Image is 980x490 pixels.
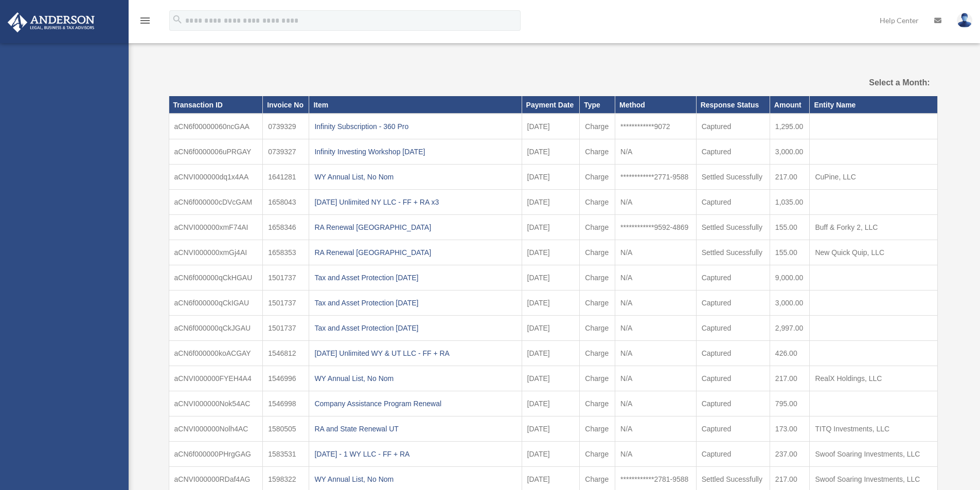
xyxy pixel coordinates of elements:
td: 173.00 [770,416,810,442]
td: Captured [696,416,770,442]
div: Tax and Asset Protection [DATE] [314,270,516,285]
td: Captured [696,291,770,316]
div: Infinity Investing Workshop [DATE] [314,144,516,159]
td: 155.00 [770,215,810,240]
td: 237.00 [770,442,810,467]
td: aCN6f0000006uPRGAY [169,139,263,165]
td: N/A [615,190,697,215]
td: 9,000.00 [770,265,810,291]
td: Settled Sucessfully [696,215,770,240]
td: Settled Sucessfully [696,240,770,265]
td: Captured [696,341,770,366]
td: [DATE] [522,215,580,240]
td: Captured [696,114,770,139]
th: Invoice No [263,96,309,114]
td: 1,295.00 [770,114,810,139]
td: RealX Holdings, LLC [810,366,937,391]
td: aCNVI000000FYEH4A4 [169,366,263,391]
th: Transaction ID [169,96,263,114]
td: [DATE] [522,366,580,391]
td: Captured [696,265,770,291]
td: Captured [696,190,770,215]
td: Charge [580,291,615,316]
div: Infinity Subscription - 360 Pro [314,119,516,134]
td: Charge [580,165,615,190]
td: New Quick Quip, LLC [810,240,937,265]
div: [DATE] - 1 WY LLC - FF + RA [314,447,516,461]
td: N/A [615,416,697,442]
td: N/A [615,265,697,291]
td: N/A [615,442,697,467]
div: WY Annual List, No Nom [314,472,516,486]
td: 155.00 [770,240,810,265]
td: Charge [580,341,615,366]
th: Item [309,96,522,114]
div: RA Renewal [GEOGRAPHIC_DATA] [314,245,516,260]
td: aCN6f000000PHrgGAG [169,442,263,467]
td: Charge [580,215,615,240]
div: RA and State Renewal UT [314,422,516,436]
td: [DATE] [522,416,580,442]
td: Captured [696,139,770,165]
td: TITQ Investments, LLC [810,416,937,442]
td: Swoof Soaring Investments, LLC [810,442,937,467]
div: WY Annual List, No Nom [314,371,516,386]
td: 3,000.00 [770,291,810,316]
td: aCN6f000000qCkHGAU [169,265,263,291]
td: aCNVI000000xmF74AI [169,215,263,240]
td: 1546998 [263,391,309,416]
td: Charge [580,416,615,442]
a: menu [139,18,151,27]
td: 0739327 [263,139,309,165]
td: aCN6f000000qCkIGAU [169,291,263,316]
div: [DATE] Unlimited WY & UT LLC - FF + RA [314,346,516,360]
td: [DATE] [522,139,580,165]
div: WY Annual List, No Nom [314,170,516,184]
td: Charge [580,442,615,467]
td: Settled Sucessfully [696,165,770,190]
td: aCNVI000000dq1x4AA [169,165,263,190]
td: [DATE] [522,165,580,190]
td: [DATE] [522,265,580,291]
td: Charge [580,114,615,139]
td: N/A [615,391,697,416]
td: 1546812 [263,341,309,366]
td: Charge [580,366,615,391]
td: [DATE] [522,316,580,341]
td: Captured [696,366,770,391]
td: Charge [580,391,615,416]
td: Charge [580,139,615,165]
td: 426.00 [770,341,810,366]
td: Captured [696,316,770,341]
td: aCNVI000000Nok54AC [169,391,263,416]
td: aCN6f000000qCkJGAU [169,316,263,341]
th: Amount [770,96,810,114]
td: [DATE] [522,391,580,416]
td: 1658043 [263,190,309,215]
td: CuPine, LLC [810,165,937,190]
td: aCNVI000000Nolh4AC [169,416,263,442]
td: Charge [580,265,615,291]
td: 3,000.00 [770,139,810,165]
td: 1641281 [263,165,309,190]
div: Company Assistance Program Renewal [314,396,516,411]
th: Method [615,96,697,114]
td: [DATE] [522,240,580,265]
th: Payment Date [522,96,580,114]
td: 1501737 [263,316,309,341]
img: Anderson Advisors Platinum Portal [5,12,98,32]
td: 0739329 [263,114,309,139]
td: 1546996 [263,366,309,391]
label: Select a Month: [817,76,930,90]
i: menu [139,14,151,27]
td: N/A [615,341,697,366]
td: aCNVI000000xmGj4AI [169,240,263,265]
td: 1,035.00 [770,190,810,215]
td: 1658353 [263,240,309,265]
td: 1501737 [263,291,309,316]
div: Tax and Asset Protection [DATE] [314,296,516,310]
td: Buff & Forky 2, LLC [810,215,937,240]
td: [DATE] [522,291,580,316]
div: Tax and Asset Protection [DATE] [314,321,516,335]
th: Type [580,96,615,114]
